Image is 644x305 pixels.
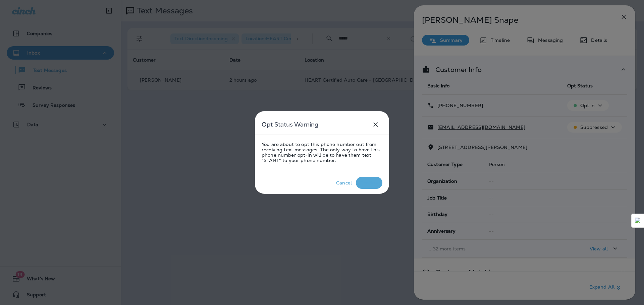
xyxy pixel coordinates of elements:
[336,180,352,185] div: Cancel
[332,177,356,189] button: Cancel
[262,119,318,130] h5: Opt Status Warning
[369,118,382,131] button: close
[635,218,641,224] img: Detect Auto
[360,180,378,185] div: Confirm
[356,177,382,189] button: Confirm
[262,142,382,163] p: You are about to opt this phone number out from receiving text messages. The only way to have thi...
